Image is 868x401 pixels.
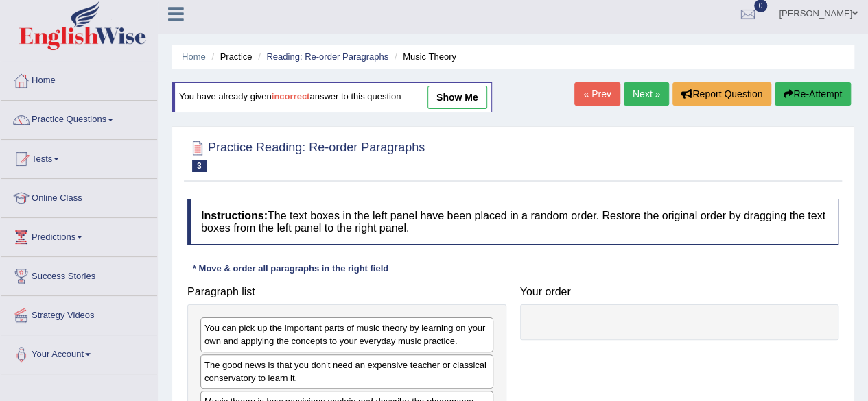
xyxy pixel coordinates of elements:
[200,317,493,352] div: You can pick up the important parts of music theory by learning on your own and applying the conc...
[172,82,492,112] div: You have already given answer to this question
[187,199,838,245] h4: The text boxes in the left panel have been placed in a random order. Restore the original order b...
[1,179,157,213] a: Online Class
[624,82,669,106] a: Next »
[1,62,157,96] a: Home
[1,140,157,174] a: Tests
[187,138,425,172] h2: Practice Reading: Re-order Paragraphs
[208,50,252,63] li: Practice
[187,286,506,298] h4: Paragraph list
[775,82,851,106] button: Re-Attempt
[391,50,456,63] li: Music Theory
[672,82,771,106] button: Report Question
[266,51,388,62] a: Reading: Re-order Paragraphs
[201,210,268,221] b: Instructions:
[574,82,620,106] a: « Prev
[1,218,157,252] a: Predictions
[1,101,157,135] a: Practice Questions
[427,86,487,109] a: show me
[200,354,493,389] div: The good news is that you don't need an expensive teacher or classical conservatory to learn it.
[182,51,206,62] a: Home
[1,257,157,291] a: Success Stories
[1,335,157,369] a: Your Account
[192,160,207,172] span: 3
[1,296,157,330] a: Strategy Videos
[187,262,394,275] div: * Move & order all paragraphs in the right field
[520,286,839,298] h4: Your order
[272,92,310,102] b: incorrect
